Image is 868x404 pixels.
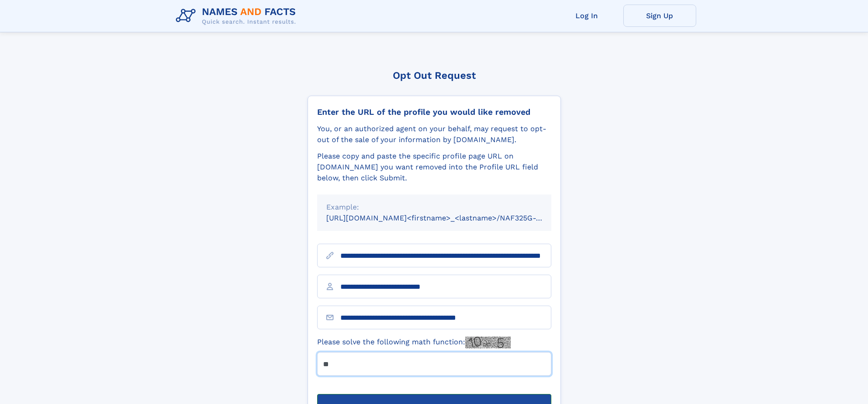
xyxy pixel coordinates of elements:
div: You, or an authorized agent on your behalf, may request to opt-out of the sale of your informatio... [317,123,551,145]
a: Sign Up [623,5,696,27]
img: Logo Names and Facts [172,4,303,28]
div: Please copy and paste the specific profile page URL on [DOMAIN_NAME] you want removed into the Pr... [317,151,551,184]
a: Log In [550,5,623,27]
label: Please solve the following math function: [317,337,511,348]
div: Opt Out Request [308,70,561,81]
div: Example: [326,202,542,213]
small: [URL][DOMAIN_NAME]<firstname>_<lastname>/NAF325G-xxxxxxxx [326,214,569,222]
div: Enter the URL of the profile you would like removed [317,107,551,117]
